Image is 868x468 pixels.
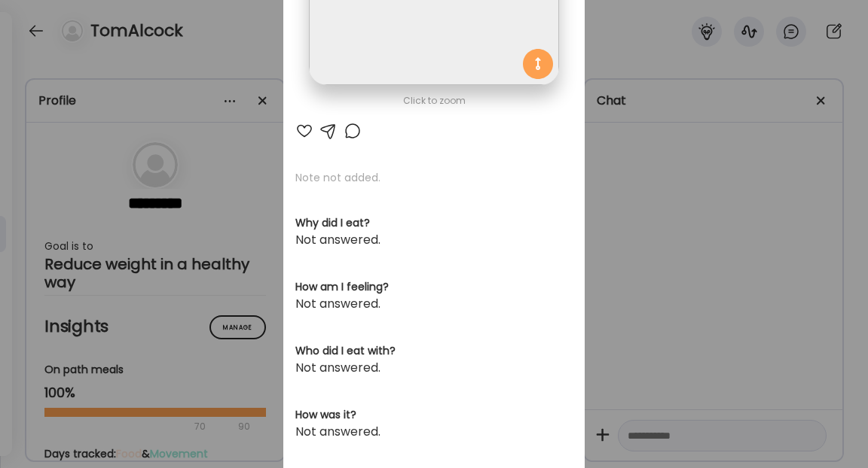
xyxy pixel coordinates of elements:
div: Not answered. [295,295,573,313]
h3: How was it? [295,407,573,423]
div: Not answered. [295,231,573,249]
div: Not answered. [295,359,573,377]
h3: Who did I eat with? [295,343,573,359]
p: Note not added. [295,170,573,185]
h3: Why did I eat? [295,215,573,231]
div: Not answered. [295,423,573,441]
div: Click to zoom [295,92,573,110]
h3: How am I feeling? [295,279,573,295]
